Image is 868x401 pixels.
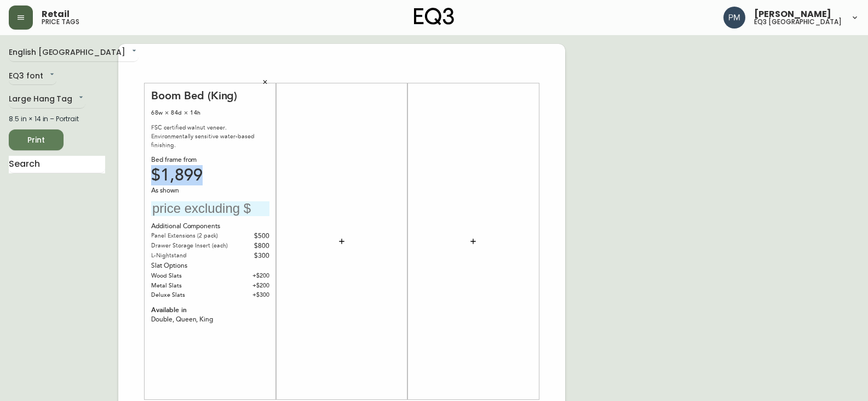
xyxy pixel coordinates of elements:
div: $800 [254,241,269,251]
div: English [GEOGRAPHIC_DATA] [9,44,139,62]
div: Large Hang Tag [9,91,85,109]
div: + $300 [219,290,269,300]
button: Print [9,129,64,150]
div: + $200 [219,271,269,280]
div: $500 [254,231,269,241]
div: $1,899 [151,171,269,180]
div: 68w × 84d × 14h [151,108,269,118]
h5: eq3 [GEOGRAPHIC_DATA] [754,19,842,25]
span: [PERSON_NAME] [754,10,831,19]
div: Available in [151,305,269,315]
input: price excluding $ [151,201,269,216]
div: + $200 [219,281,269,290]
div: Additional Components [151,222,269,231]
div: Deluxe Slats [151,290,219,300]
input: Search [9,156,105,173]
div: Bed frame from [151,155,269,165]
span: Retail [42,10,70,19]
div: L-Nightstand [151,251,241,261]
div: EQ3 font [9,67,56,86]
div: Boom Bed (King) [151,89,269,103]
div: Metal Slats [151,281,219,290]
span: As shown [151,187,179,195]
span: Print [18,133,55,147]
div: Panel Extensions (2 pack) [151,231,241,241]
img: 0a7c5790205149dfd4c0ba0a3a48f705 [723,7,745,29]
h5: price tags [42,19,79,25]
div: Wood Slats [151,271,219,280]
div: Slat Options [151,261,269,271]
div: $300 [254,251,269,261]
div: Double, Queen, King [151,315,269,325]
img: logo [414,8,455,25]
div: FSC certified walnut veneer. Environmentally sensitive water-based finishing. [151,123,269,150]
div: 8.5 in × 14 in – Portrait [9,114,105,124]
div: Drawer Storage Insert (each) [151,241,241,251]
